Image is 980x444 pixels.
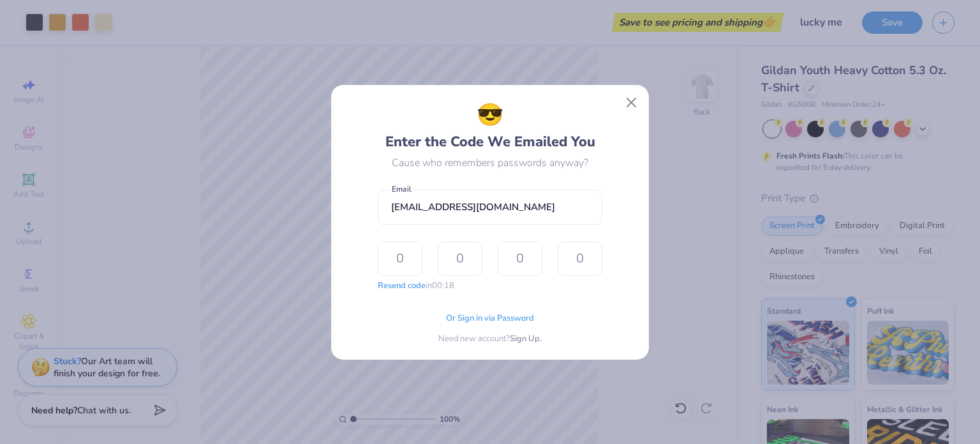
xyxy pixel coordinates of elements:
button: Close [620,90,644,114]
input: 0 [378,241,422,276]
input: 0 [498,241,542,276]
div: Need new account? [438,333,542,346]
span: 😎 [477,99,503,132]
div: in 00:18 [378,280,454,293]
button: Resend code [378,280,426,293]
input: 0 [438,241,482,276]
span: Sign Up. [510,333,542,346]
input: 0 [558,241,602,276]
span: Or Sign in via Password [446,312,534,325]
div: Cause who remembers passwords anyway? [392,155,588,171]
div: Enter the Code We Emailed You [385,99,595,153]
